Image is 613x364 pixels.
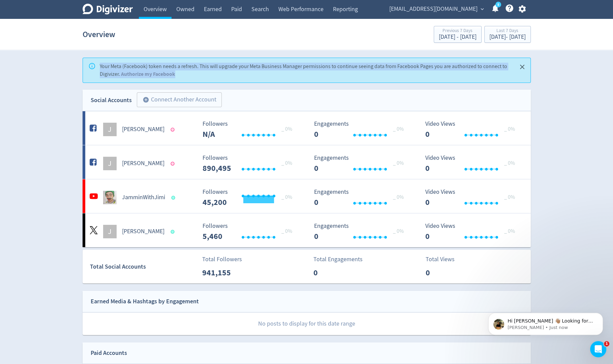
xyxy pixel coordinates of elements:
[91,297,199,306] div: Earned Media & Hashtags by Engagement
[122,125,164,133] h5: [PERSON_NAME]
[311,155,412,173] svg: Engagements 0
[422,223,523,241] svg: Video Views 0
[439,28,477,34] div: Previous 7 Days
[91,348,127,358] div: Paid Accounts
[393,194,404,201] span: _ 0%
[393,228,404,235] span: _ 0%
[393,126,404,132] span: _ 0%
[517,61,528,72] button: Close
[103,157,117,170] div: J
[83,145,531,179] a: J[PERSON_NAME] Followers --- _ 0% Followers 890,495 Engagements 0 Engagements 0 _ 0% Video Views ...
[281,194,292,201] span: _ 0%
[489,34,526,40] div: [DATE] - [DATE]
[590,341,606,357] iframe: Intercom live chat
[199,155,300,173] svg: Followers ---
[171,196,177,200] span: Data last synced: 29 Sep 2025, 6:02am (AEST)
[83,24,115,45] h1: Overview
[199,189,300,207] svg: Followers ---
[171,230,176,234] span: Data last synced: 28 Sep 2025, 6:02pm (AEST)
[103,123,117,136] div: J
[202,267,241,279] p: 941,155
[100,60,512,81] div: Your Meta (Facebook) token needs a refresh. This will upgrade your Meta Business Manager permissi...
[202,255,242,264] p: Total Followers
[132,93,222,107] a: Connect Another Account
[504,160,515,166] span: _ 0%
[122,227,164,236] h5: [PERSON_NAME]
[122,159,164,168] h5: [PERSON_NAME]
[478,299,613,346] iframe: Intercom notifications message
[311,121,412,139] svg: Engagements 0
[171,162,176,165] span: Data last synced: 28 Jun 2023, 1:20pm (AEST)
[479,6,485,12] span: expand_more
[389,4,478,14] span: [EMAIL_ADDRESS][DOMAIN_NAME]
[121,70,175,78] a: Authorize my Facebook
[422,189,523,207] svg: Video Views 0
[199,223,300,241] svg: Followers ---
[604,341,609,346] span: 1
[83,213,531,247] a: J[PERSON_NAME] Followers --- _ 0% Followers 5,460 Engagements 0 Engagements 0 _ 0% Video Views 0 ...
[504,194,515,201] span: _ 0%
[311,223,412,241] svg: Engagements 0
[422,155,523,173] svg: Video Views 0
[504,228,515,235] span: _ 0%
[393,160,404,166] span: _ 0%
[434,26,482,43] button: Previous 7 Days[DATE] - [DATE]
[484,26,531,43] button: Last 7 Days[DATE]- [DATE]
[422,121,523,139] svg: Video Views 0
[281,126,292,132] span: _ 0%
[83,312,531,335] p: No posts to display for this date range
[489,28,526,34] div: Last 7 Days
[439,34,477,40] div: [DATE] - [DATE]
[281,228,292,235] span: _ 0%
[83,179,531,213] a: JamminWithJimi undefinedJamminWithJimi Followers --- _ 0% Followers 45,200 Engagements 0 Engageme...
[281,160,292,166] span: _ 0%
[387,4,486,14] button: [EMAIL_ADDRESS][DOMAIN_NAME]
[497,2,499,7] text: 5
[83,111,531,145] a: J[PERSON_NAME] Followers --- _ 0% Followers N/A Engagements 0 Engagements 0 _ 0% Video Views 0 Vi...
[91,95,132,105] div: Social Accounts
[495,2,501,7] a: 5
[143,96,149,103] span: add_circle
[90,262,197,272] div: Total Social Accounts
[504,126,515,132] span: _ 0%
[103,191,117,204] img: JamminWithJimi undefined
[313,267,352,279] p: 0
[313,255,363,264] p: Total Engagements
[199,121,300,139] svg: Followers ---
[103,225,117,238] div: J
[137,92,222,107] button: Connect Another Account
[311,189,412,207] svg: Engagements 0
[171,128,176,131] span: Data last synced: 30 Dec 2021, 6:11pm (AEDT)
[426,255,464,264] p: Total Views
[426,267,464,279] p: 0
[122,193,165,202] h5: JamminWithJimi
